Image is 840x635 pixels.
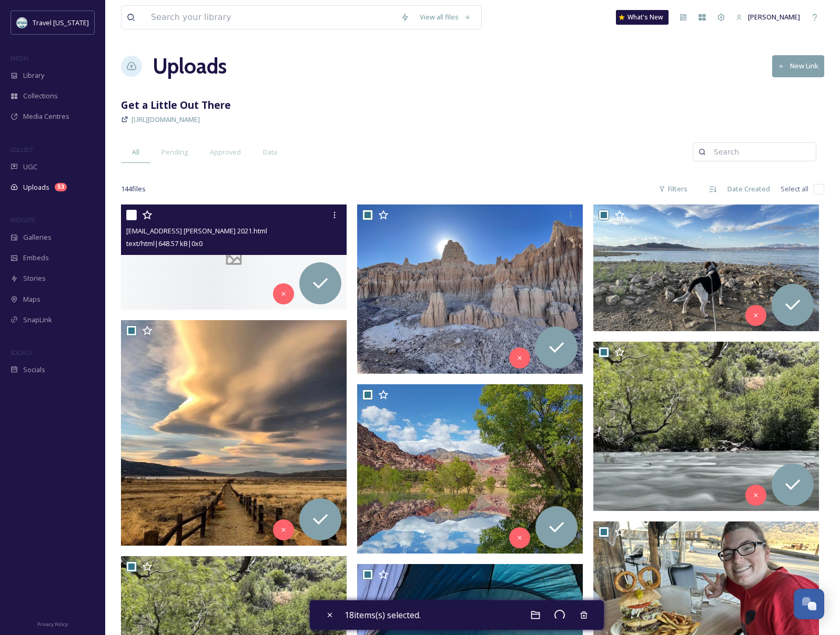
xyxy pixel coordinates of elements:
a: [URL][DOMAIN_NAME] [131,113,200,126]
input: Search [709,141,811,162]
span: text/html | 648.57 kB | 0 x 0 [126,239,203,248]
span: Privacy Policy [37,621,68,628]
span: Select all [781,184,808,194]
img: ext_1758645933.259151_melanie.lopez.nv@gmail.com-IMG_3476 (1).jpg [357,204,583,374]
a: [PERSON_NAME] [731,7,805,27]
span: Travel [US_STATE] [33,18,89,27]
div: 53 [55,183,67,191]
div: Date Created [722,179,775,199]
span: Stories [23,273,46,283]
span: MEDIA [11,54,29,62]
span: Maps [23,294,41,304]
span: Media Centres [23,111,69,121]
span: Collections [23,91,58,101]
img: ext_1758560817.940889_Jlevickas@hotmail.com-inbound3218277462021889929.jpg [357,384,583,554]
span: Uploads [23,182,49,192]
span: All [132,147,139,157]
span: Approved [210,147,241,157]
span: SnapLink [23,315,52,325]
strong: Get a Little Out There [121,98,231,112]
img: ext_1758603130.41276_stonefree@cox.net-BrandoLakeMead.heic [593,204,819,331]
button: Open Chat [794,589,824,619]
span: Pending [161,147,188,157]
span: Data [263,147,277,157]
a: View all files [414,7,476,27]
div: Filters [653,179,693,199]
img: ext_1758555112.060715_monterey2@gmail.com-IMG_8491.jpeg [593,342,819,511]
input: Search your library [146,6,396,29]
img: ext_1758600420.747626_casandramellow@hotmail.com-6AA79200-242C-40C3-B5E9-4A4CD1287AB0.jpeg [121,320,347,546]
a: What's New [616,10,669,25]
span: SOCIALS [11,349,32,356]
span: Galleries [23,232,52,242]
span: [URL][DOMAIN_NAME] [131,115,200,124]
span: 144 file s [121,184,146,194]
span: [PERSON_NAME] [748,12,800,22]
span: Socials [23,365,45,375]
span: Embeds [23,253,49,263]
span: [EMAIL_ADDRESS] [PERSON_NAME] 2021.html [126,226,267,235]
img: download.jpeg [17,17,27,28]
span: Library [23,70,44,80]
span: 18 items(s) selected. [345,609,421,621]
a: Privacy Policy [37,617,68,630]
button: New Link [772,55,824,77]
span: COLLECT [11,146,33,153]
span: WIDGETS [11,216,35,224]
a: Uploads [153,50,227,82]
span: UGC [23,162,37,172]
